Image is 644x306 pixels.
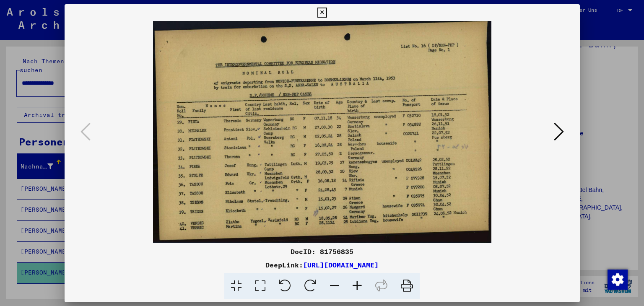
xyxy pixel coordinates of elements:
[303,261,379,269] a: [URL][DOMAIN_NAME]
[65,246,580,257] div: DocID: 81756835
[607,269,627,289] div: Zustimmung ändern
[608,270,628,290] img: Zustimmung ändern
[93,21,551,243] img: 001.jpg
[65,260,580,270] div: DeepLink:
